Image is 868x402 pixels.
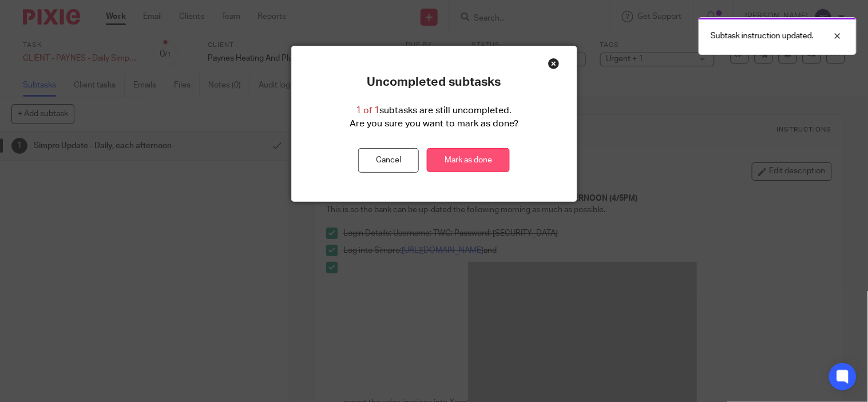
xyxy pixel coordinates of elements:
[356,104,512,117] p: subtasks are still uncompleted.
[548,58,560,69] div: Close this dialog window
[350,117,518,130] p: Are you sure you want to mark as done?
[367,75,501,90] p: Uncompleted subtasks
[711,30,814,42] p: Subtask instruction updated.
[427,148,510,173] a: Mark as done
[356,106,380,115] span: 1 of 1
[358,148,419,173] button: Cancel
